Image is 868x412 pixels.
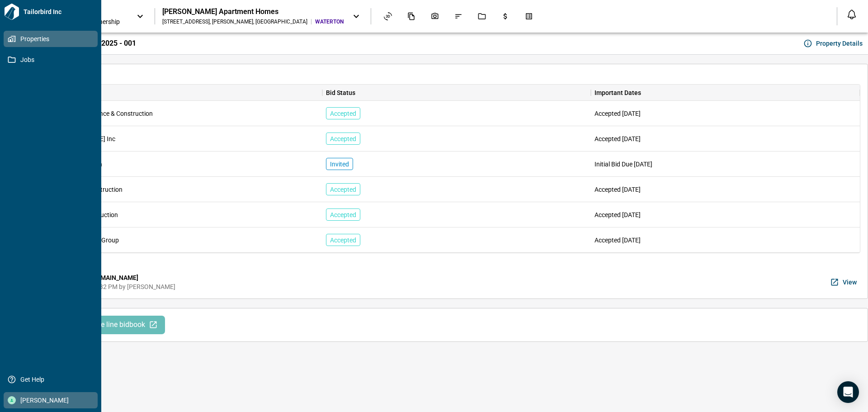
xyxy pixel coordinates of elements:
[315,18,344,25] span: WATERTON
[594,237,641,244] span: Accepted [DATE]
[326,234,360,246] div: Accepted
[378,9,397,24] div: Asset View
[472,9,491,24] div: Jobs
[326,208,360,221] div: Accepted
[496,9,515,24] div: Budgets
[4,31,98,47] a: Properties
[837,381,859,403] div: Open Intercom Messenger
[162,18,307,25] div: [STREET_ADDRESS] , [PERSON_NAME] , [GEOGRAPHIC_DATA]
[64,320,145,330] span: Review Base line bidbook
[162,7,344,16] div: [PERSON_NAME] Apartment Homes
[75,273,175,282] span: [URL][DOMAIN_NAME]
[326,107,360,119] div: Accepted
[802,36,866,51] button: Property Details
[16,34,89,43] span: Properties
[591,85,860,101] div: Important Dates
[844,7,859,22] button: Open notification feed
[53,85,322,101] div: Contractor
[449,9,468,24] div: Issues & Info
[326,133,360,145] div: Accepted
[16,55,89,64] span: Jobs
[326,158,353,170] div: Invited
[425,9,444,24] div: Photos
[16,396,89,405] span: [PERSON_NAME]
[594,110,641,117] span: Accepted [DATE]
[594,85,641,101] div: Important Dates
[828,273,860,291] button: View
[402,9,421,24] div: Documents
[16,375,89,384] span: Get Help
[4,52,98,68] a: Jobs
[519,9,538,24] div: Takeoff Center
[594,161,652,168] span: Initial Bid Due [DATE]
[53,259,860,268] span: Scope of Work
[594,211,641,218] span: Accepted [DATE]
[55,316,165,334] button: Review Base line bidbook
[20,7,98,16] span: Tailorbird Inc
[57,109,153,118] span: FMM Maintenance & Construction
[322,85,591,101] div: Bid Status
[843,278,857,287] span: View
[326,85,355,101] div: Bid Status
[75,282,175,291] span: [DATE] 4:32 PM by [PERSON_NAME]
[816,39,863,48] span: Property Details
[326,183,360,195] div: Accepted
[594,135,641,142] span: Accepted [DATE]
[594,186,641,193] span: Accepted [DATE]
